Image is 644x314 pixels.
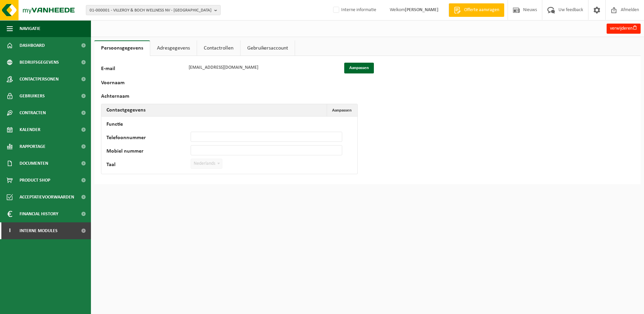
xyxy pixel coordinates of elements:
[20,222,58,239] span: Interne modules
[240,40,295,56] a: Gebruikersaccount
[332,108,352,113] span: Aanpassen
[20,37,45,54] span: Dashboard
[20,138,45,155] span: Rapportage
[106,135,191,142] label: Telefoonnummer
[106,162,191,169] label: Taal
[449,3,504,17] a: Offerte aanvragen
[94,40,150,56] a: Persoonsgegevens
[7,222,13,239] span: I
[20,104,46,121] span: Contracten
[106,149,191,155] label: Mobiel nummer
[20,155,48,172] span: Documenten
[101,94,185,100] label: Achternaam
[185,63,337,73] input: E-mail
[101,66,185,73] label: E-mail
[197,40,240,56] a: Contactrollen
[191,159,222,168] span: Nederlands
[150,40,197,56] a: Adresgegevens
[90,5,212,15] span: 01-000001 - VILLEROY & BOCH WELLNESS NV - [GEOGRAPHIC_DATA]
[462,7,501,13] span: Offerte aanvragen
[332,5,376,15] label: Interne informatie
[101,104,151,116] h2: Contactgegevens
[20,206,58,222] span: Financial History
[20,20,40,37] span: Navigatie
[20,71,59,88] span: Contactpersonen
[191,159,222,169] span: Nederlands
[101,80,185,87] label: Voornaam
[86,5,221,15] button: 01-000001 - VILLEROY & BOCH WELLNESS NV - [GEOGRAPHIC_DATA]
[20,54,59,71] span: Bedrijfsgegevens
[20,121,40,138] span: Kalender
[405,7,439,12] strong: [PERSON_NAME]
[327,104,357,116] button: Aanpassen
[20,189,74,206] span: Acceptatievoorwaarden
[20,172,50,189] span: Product Shop
[607,24,641,34] button: verwijderen
[344,63,374,73] button: Aanpassen
[106,122,191,128] label: Functie
[20,88,45,104] span: Gebruikers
